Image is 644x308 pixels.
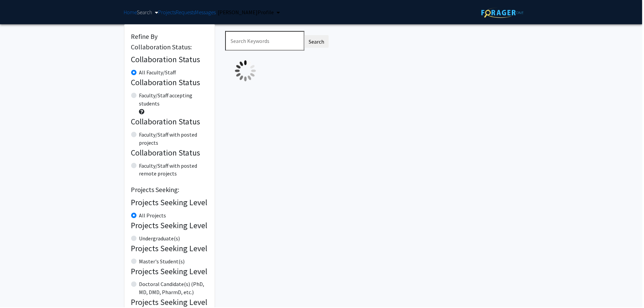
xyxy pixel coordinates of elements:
[140,162,209,178] label: Faculty/Staff with posted remote projects
[132,116,209,128] legend: Collaboration Status
[132,186,209,194] h2: Projects Seeking:
[132,32,158,41] span: Refine By
[305,35,330,48] button: Search
[226,51,266,91] img: Loading
[196,0,216,24] a: Messages
[140,258,185,266] label: Master's Student(s)
[140,131,209,147] label: Faculty/Staff with posted projects
[138,9,159,16] a: Search
[132,54,209,66] legend: Collaboration Status
[132,77,209,89] legend: Collaboration Status
[483,7,525,18] img: ForagerOne Logo
[132,147,209,159] legend: Collaboration Status
[132,220,209,232] legend: Projects Seeking Level
[140,69,176,77] label: All Faculty/Staff
[140,92,209,108] label: Faculty/Staff accepting students
[124,0,138,24] a: Home
[218,9,275,16] span: [PERSON_NAME] Profile
[140,281,209,297] label: Doctoral Candidate(s) (PhD, MD, DMD, PharmD, etc.)
[140,212,167,220] label: All Projects
[176,0,196,24] a: Requests
[140,235,181,243] label: Undergraduate(s)
[132,197,209,209] legend: Projects Seeking Level
[226,31,305,51] input: Search Keywords
[132,43,209,51] h2: Collaboration Status:
[132,266,209,278] legend: Projects Seeking Level
[159,0,176,24] a: Projects
[132,243,209,255] legend: Projects Seeking Level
